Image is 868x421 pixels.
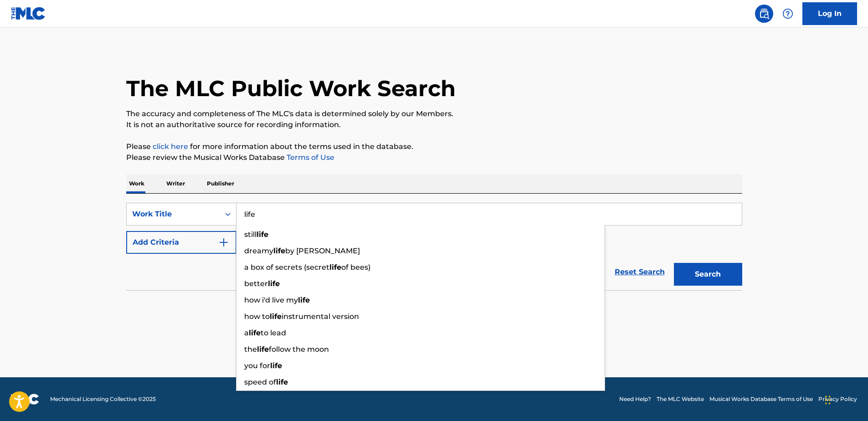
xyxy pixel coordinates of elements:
[610,262,669,282] a: Reset Search
[282,312,359,321] span: instrumental version
[126,231,236,254] button: Add Criteria
[709,395,813,403] a: Musical Works Database Terms of Use
[782,8,793,19] img: help
[298,296,310,304] strong: life
[802,2,857,25] a: Log In
[341,263,370,272] span: of bees)
[285,153,334,162] a: Terms of Use
[132,209,214,220] div: Work Title
[126,174,147,193] p: Work
[249,329,261,337] strong: life
[674,263,742,286] button: Search
[257,230,268,239] strong: life
[257,345,269,354] strong: life
[759,8,770,19] img: search
[126,108,742,119] p: The accuracy and completeness of The MLC's data is determined solely by our Members.
[126,203,742,290] form: Search Form
[218,237,229,248] img: 9d2ae6d4665cec9f34b9.svg
[276,378,288,386] strong: life
[269,345,329,354] span: follow the moon
[619,395,651,403] a: Need Help?
[244,246,273,255] span: dreamy
[755,5,773,23] a: Public Search
[126,119,742,130] p: It is not an authoritative source for recording information.
[822,377,868,421] iframe: Chat Widget
[164,174,188,193] p: Writer
[244,230,257,239] span: still
[818,395,857,403] a: Privacy Policy
[244,345,257,354] span: the
[261,329,286,337] span: to lead
[825,386,831,414] div: Drag
[11,7,46,20] img: MLC Logo
[285,246,360,255] span: by [PERSON_NAME]
[244,279,268,288] span: better
[153,142,188,151] a: click here
[244,361,270,370] span: you for
[657,395,704,403] a: The MLC Website
[270,361,282,370] strong: life
[244,378,276,386] span: speed of
[273,246,285,255] strong: life
[50,395,156,403] span: Mechanical Licensing Collective © 2025
[244,296,298,304] span: how i'd live my
[329,263,341,272] strong: life
[270,312,282,321] strong: life
[126,152,742,163] p: Please review the Musical Works Database
[244,263,329,272] span: a box of secrets (secret
[126,141,742,152] p: Please for more information about the terms used in the database.
[11,394,39,405] img: logo
[244,312,270,321] span: how to
[244,329,249,337] span: a
[268,279,280,288] strong: life
[204,174,237,193] p: Publisher
[126,75,456,102] h1: The MLC Public Work Search
[779,5,797,23] div: Help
